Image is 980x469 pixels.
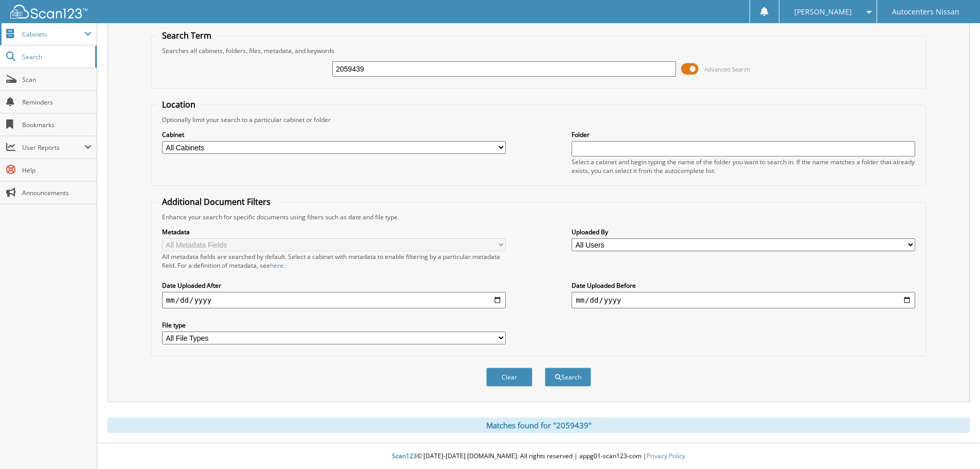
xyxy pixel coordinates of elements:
span: [PERSON_NAME] [794,9,852,15]
img: scan123-logo-white.svg [10,5,87,19]
a: Privacy Policy [647,451,685,460]
span: Scan123 [392,451,417,460]
div: All metadata fields are searched by default. Select a cabinet with metadata to enable filtering b... [162,252,506,270]
legend: Search Term [157,30,217,41]
label: Uploaded By [572,228,915,236]
label: Date Uploaded After [162,281,506,290]
div: © [DATE]-[DATE] [DOMAIN_NAME]. All rights reserved | appg01-scan123-com | [97,444,980,469]
span: Advanced Search [704,65,750,73]
input: start [162,292,506,308]
input: end [572,292,915,308]
span: Cabinets [22,30,84,39]
legend: Location [157,99,201,110]
div: Searches all cabinets, folders, files, metadata, and keywords [157,46,920,55]
a: here [270,261,283,270]
div: Optionally limit your search to a particular cabinet or folder [157,115,920,124]
span: Help [22,166,92,175]
div: Select a cabinet and begin typing the name of the folder you want to search in. If the name match... [572,158,915,175]
button: Clear [486,368,532,387]
span: Search [22,53,90,61]
button: Search [545,368,591,387]
label: Metadata [162,228,506,236]
div: Enhance your search for specific documents using filters such as date and file type. [157,213,920,221]
iframe: Chat Widget [929,420,980,469]
label: File type [162,321,506,329]
span: Bookmarks [22,120,92,129]
div: Matches found for "2059439" [108,418,970,433]
label: Folder [572,130,915,139]
span: Scan [22,75,92,84]
label: Date Uploaded Before [572,281,915,290]
label: Cabinet [162,130,506,139]
span: Autocenters Nissan [892,9,959,15]
legend: Additional Document Filters [157,196,276,207]
span: User Reports [22,143,84,152]
span: Reminders [22,98,92,107]
span: Announcements [22,188,92,197]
